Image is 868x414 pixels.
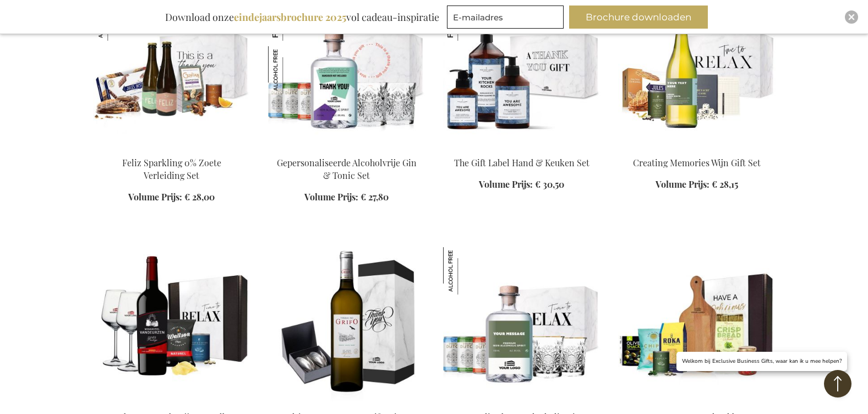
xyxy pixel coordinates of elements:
img: Close [848,14,855,20]
span: Volume Prijs: [479,178,533,190]
b: eindejaarsbrochure 2025 [234,10,346,24]
span: € 27,80 [361,191,389,203]
a: Gepersonaliseerde Alcoholvrije Gin & Tonic Set Gepersonaliseerde Alcoholvrije Gin & Tonic Set Gep... [268,143,425,154]
a: Feliz Sparkling 0% Zoete Verleiding Set [122,157,221,181]
a: Luxury Tapas Gift Box [618,397,776,407]
span: € 30,50 [535,178,564,190]
a: Volume Prijs: € 30,50 [479,178,564,191]
a: Volume Prijs: € 27,80 [304,191,389,204]
span: € 28,00 [184,191,215,203]
div: Close [845,10,858,24]
a: Ultimate Terras Do Grifo White Wine & Mussel Pairing Box [268,397,425,407]
a: Vandeurzen Rode Wijn Borrelbox Met Gepersonaliseerde Glazen [93,397,250,407]
img: Ultimate Terras Do Grifo White Wine & Mussel Pairing Box [268,247,425,401]
span: Volume Prijs: [128,191,182,203]
img: Vandeurzen Rode Wijn Borrelbox Met Gepersonaliseerde Glazen [93,247,250,401]
button: Brochure downloaden [569,6,708,29]
span: € 28,15 [712,178,738,190]
div: Download onze vol cadeau-inspiratie [160,6,444,29]
img: Luxury Tapas Gift Box [618,247,776,401]
a: Volume Prijs: € 28,00 [128,191,215,204]
a: Gepersonaliseerde Alcoholvrije Gin & Tonic Set [277,157,417,181]
img: Gepersonaliseerde Alcoholvrije Gin & Tonic Set [268,46,315,94]
a: The Gift Label Hand & Kitchen Set The Gift Label Hand & Keuken Set [443,143,600,154]
a: The Gift Label Hand & Keuken Set [454,157,589,168]
img: Personalised Non-Alcoholic Gin & Tonic Set [443,247,490,295]
input: E-mailadres [447,6,564,29]
span: Volume Prijs: [304,191,358,203]
a: Volume Prijs: € 28,15 [656,178,738,191]
a: Feliz Sparkling 0% Sweet Temptations Set Feliz Sparkling 0% Zoete Verleiding Set [93,143,250,154]
span: Volume Prijs: [656,178,709,190]
a: Creating Memories Wijn Gift Set [633,157,761,168]
a: Personalised White Wine [618,143,776,154]
form: marketing offers and promotions [447,6,567,32]
img: Personalised Non-Alcoholic Gin & Tonic Set [443,247,600,401]
a: Personalised Non-Alcoholic Gin & Tonic Set Personalised Non-Alcoholic Gin & Tonic Set [443,397,600,407]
